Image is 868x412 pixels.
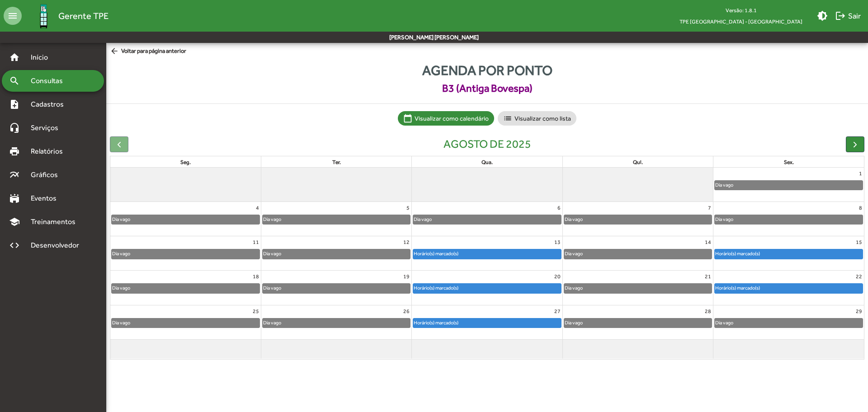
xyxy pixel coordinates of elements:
[112,249,131,258] div: Dia vago
[110,47,186,56] span: Voltar para página anterior
[29,1,58,31] img: Logo
[261,271,411,305] td: 19 de agosto de 2025
[703,236,713,248] a: 14 de agosto de 2025
[503,114,512,123] mat-icon: list
[263,215,282,224] div: Dia vago
[854,271,864,282] a: 22 de agosto de 2025
[261,202,411,236] td: 5 de agosto de 2025
[263,284,282,292] div: Dia vago
[25,146,75,157] span: Relatórios
[552,236,562,248] a: 13 de agosto de 2025
[112,318,131,327] div: Dia vago
[251,236,261,248] a: 11 de agosto de 2025
[9,122,20,133] mat-icon: headset_mic
[715,284,760,292] div: Horário(s) marcado(s)
[58,9,108,23] span: Gerente TPE
[9,216,20,227] mat-icon: school
[25,99,75,110] span: Cadastros
[835,8,861,24] span: Sair
[9,169,20,180] mat-icon: multiline_chart
[672,5,810,16] div: Versão: 1.8.1
[713,305,864,339] td: 29 de agosto de 2025
[412,271,562,305] td: 20 de agosto de 2025
[480,157,495,167] a: quarta-feira
[110,305,261,339] td: 25 de agosto de 2025
[556,202,562,214] a: 6 de agosto de 2025
[330,157,343,167] a: terça-feira
[713,168,864,202] td: 1 de agosto de 2025
[106,60,868,80] span: Agenda por ponto
[854,305,864,317] a: 29 de agosto de 2025
[112,215,131,224] div: Dia vago
[562,236,713,271] td: 14 de agosto de 2025
[112,284,131,292] div: Dia vago
[110,47,121,56] mat-icon: arrow_back
[703,271,713,282] a: 21 de agosto de 2025
[703,305,713,317] a: 28 de agosto de 2025
[713,202,864,236] td: 8 de agosto de 2025
[110,236,261,271] td: 11 de agosto de 2025
[9,52,20,63] mat-icon: home
[631,157,645,167] a: quinta-feira
[835,10,846,21] mat-icon: logout
[398,111,494,126] mat-chip: Visualizar como calendário
[9,146,20,157] mat-icon: print
[4,7,22,25] mat-icon: menu
[782,157,796,167] a: sexta-feira
[25,193,69,204] span: Eventos
[713,271,864,305] td: 22 de agosto de 2025
[401,236,411,248] a: 12 de agosto de 2025
[831,8,864,24] button: Sair
[251,271,261,282] a: 18 de agosto de 2025
[25,216,86,227] span: Treinamentos
[401,271,411,282] a: 19 de agosto de 2025
[854,236,864,248] a: 15 de agosto de 2025
[413,249,459,258] div: Horário(s) marcado(s)
[254,202,261,214] a: 4 de agosto de 2025
[22,1,108,31] a: Gerente TPE
[672,16,810,27] span: TPE [GEOGRAPHIC_DATA] - [GEOGRAPHIC_DATA]
[562,271,713,305] td: 21 de agosto de 2025
[9,240,20,251] mat-icon: code
[564,318,583,327] div: Dia vago
[25,75,75,86] span: Consultas
[25,52,61,63] span: Início
[412,305,562,339] td: 27 de agosto de 2025
[443,137,531,151] h2: agosto de 2025
[251,305,261,317] a: 25 de agosto de 2025
[564,215,583,224] div: Dia vago
[25,122,71,133] span: Serviços
[413,318,459,327] div: Horário(s) marcado(s)
[405,202,411,214] a: 5 de agosto de 2025
[715,318,734,327] div: Dia vago
[857,202,864,214] a: 8 de agosto de 2025
[715,249,760,258] div: Horário(s) marcado(s)
[25,169,70,180] span: Gráficos
[715,215,734,224] div: Dia vago
[498,111,576,126] mat-chip: Visualizar como lista
[110,271,261,305] td: 18 de agosto de 2025
[263,318,282,327] div: Dia vago
[25,240,90,251] span: Desenvolvedor
[261,236,411,271] td: 12 de agosto de 2025
[564,249,583,258] div: Dia vago
[110,202,261,236] td: 4 de agosto de 2025
[552,305,562,317] a: 27 de agosto de 2025
[413,284,459,292] div: Horário(s) marcado(s)
[9,99,20,110] mat-icon: note_add
[552,271,562,282] a: 20 de agosto de 2025
[412,202,562,236] td: 6 de agosto de 2025
[857,168,864,179] a: 1 de agosto de 2025
[403,114,412,123] mat-icon: calendar_today
[715,181,734,189] div: Dia vago
[263,249,282,258] div: Dia vago
[412,236,562,271] td: 13 de agosto de 2025
[713,236,864,271] td: 15 de agosto de 2025
[413,215,432,224] div: Dia vago
[562,305,713,339] td: 28 de agosto de 2025
[817,10,828,21] mat-icon: brightness_medium
[9,193,20,204] mat-icon: stadium
[401,305,411,317] a: 26 de agosto de 2025
[106,80,868,96] span: B3 (Antiga Bovespa)
[706,202,713,214] a: 7 de agosto de 2025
